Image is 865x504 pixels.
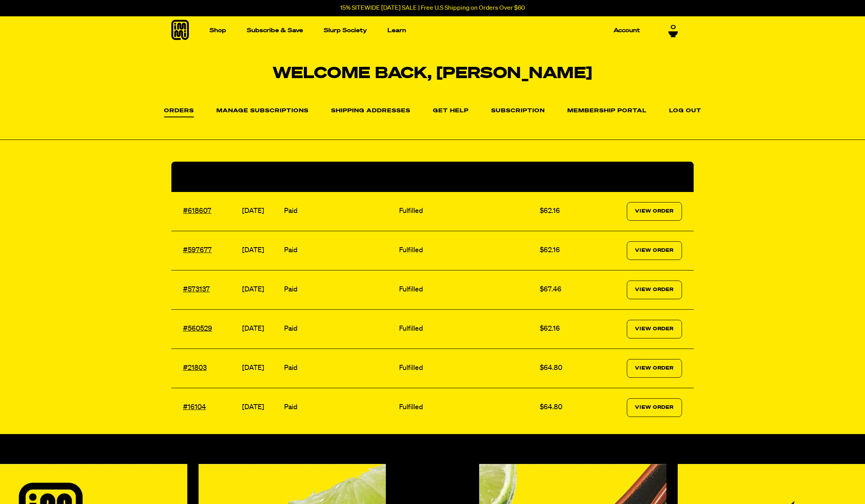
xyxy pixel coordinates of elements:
a: Learn [384,24,409,37]
td: $64.80 [538,388,583,427]
a: Subscription [491,108,545,114]
th: Order [171,162,240,192]
a: #16104 [183,404,206,411]
td: Paid [282,270,397,309]
a: View Order [627,202,682,221]
td: [DATE] [240,192,282,231]
th: Total [538,162,583,192]
nav: Main navigation [206,16,643,45]
a: #21803 [183,364,207,371]
td: Paid [282,388,397,427]
td: Paid [282,309,397,349]
td: Fulfilled [397,388,538,427]
a: 0 [668,24,678,37]
th: Fulfillment Status [397,162,538,192]
td: Paid [282,349,397,388]
td: $62.16 [538,309,583,349]
td: [DATE] [240,231,282,270]
span: 0 [671,24,676,31]
td: $62.16 [538,231,583,270]
a: #560529 [183,325,212,332]
a: Log out [669,108,701,114]
td: Fulfilled [397,192,538,231]
td: Fulfilled [397,309,538,349]
a: Subscribe & Save [244,24,306,37]
a: Manage Subscriptions [216,108,309,114]
a: #597677 [183,247,212,254]
a: Orders [164,108,194,117]
th: Date [240,162,282,192]
td: Paid [282,192,397,231]
a: Shipping Addresses [331,108,410,114]
a: Slurp Society [321,24,370,37]
td: $64.80 [538,349,583,388]
td: [DATE] [240,349,282,388]
a: Account [610,24,643,37]
td: Fulfilled [397,231,538,270]
a: #618607 [183,208,211,215]
a: #573137 [183,286,210,293]
th: Payment Status [282,162,397,192]
a: View Order [627,359,682,378]
td: Fulfilled [397,349,538,388]
td: $62.16 [538,192,583,231]
p: 15% SITEWIDE [DATE] SALE | Free U.S Shipping on Orders Over $60 [340,5,525,12]
a: Membership Portal [567,108,647,114]
a: View Order [627,398,682,417]
td: Paid [282,231,397,270]
a: Get Help [433,108,469,114]
td: [DATE] [240,388,282,427]
td: $67.46 [538,270,583,309]
td: [DATE] [240,270,282,309]
a: View Order [627,281,682,299]
td: [DATE] [240,309,282,349]
a: View Order [627,241,682,260]
a: Shop [206,24,229,37]
td: Fulfilled [397,270,538,309]
a: View Order [627,320,682,338]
